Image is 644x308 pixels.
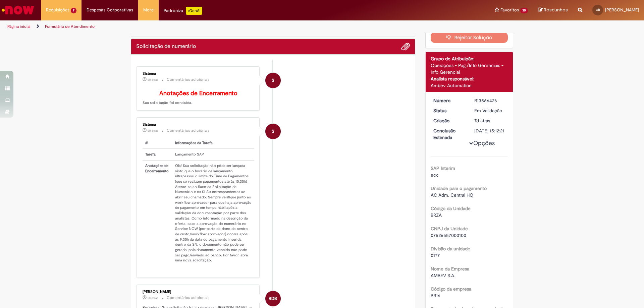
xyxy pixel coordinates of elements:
[148,129,158,133] span: 2h atrás
[544,7,568,13] span: Rascunhos
[143,290,254,294] div: [PERSON_NAME]
[71,8,76,13] span: 7
[148,78,158,82] span: 2h atrás
[474,118,490,124] time: 25/09/2025 12:24:48
[500,7,519,13] span: Favoritos
[136,44,196,50] h2: Solicitação de numerário Histórico de tíquete
[538,7,568,13] a: Rascunhos
[474,127,505,134] div: [DATE] 15:12:21
[143,90,254,106] p: Sua solicitação foi concluída.
[265,291,281,306] div: Romero Domingues Bezerra De Melo
[272,123,274,139] span: S
[474,117,505,124] div: 25/09/2025 12:24:48
[143,160,172,266] th: Anotações de Encerramento
[148,296,158,300] time: 01/10/2025 11:12:22
[148,129,158,133] time: 01/10/2025 14:01:02
[1,3,35,17] img: ServiceNow
[269,291,277,307] span: RDB
[172,149,254,160] td: Lançamento SAP
[172,138,254,149] th: Informações da Tarefa
[431,185,487,191] b: Unidade para o pagamento
[431,226,468,232] b: CNPJ da Unidade
[474,107,505,114] div: Em Validação
[431,272,455,279] span: AMBEV S.A.
[428,127,470,141] dt: Conclusão Estimada
[428,117,470,124] dt: Criação
[431,252,440,258] span: 0177
[265,124,281,139] div: System
[520,8,528,13] span: 30
[431,246,470,252] b: Divisão da unidade
[431,165,455,171] b: SAP Interim
[7,24,31,29] a: Página inicial
[167,77,210,82] small: Comentários adicionais
[431,192,473,198] span: AC Adm. Central HQ
[431,55,508,62] div: Grupo de Atribuição:
[431,82,508,89] div: Ambev Automation
[431,75,508,82] div: Analista responsável:
[143,72,254,76] div: Sistema
[148,296,158,300] span: 5h atrás
[605,7,639,13] span: [PERSON_NAME]
[164,7,202,15] div: Padroniza
[431,205,471,211] b: Código da Unidade
[265,73,281,88] div: System
[431,62,508,75] div: Operações - Pag./Info Gerenciais - Info Gerencial
[431,212,442,218] span: BRZA
[186,7,202,15] p: +GenAi
[46,7,69,13] span: Requisições
[143,123,254,127] div: Sistema
[474,118,490,124] span: 7d atrás
[87,7,133,13] span: Despesas Corporativas
[431,172,439,178] span: ecc
[431,232,466,238] span: 07526557000100
[167,295,210,301] small: Comentários adicionais
[431,286,471,292] b: Código da empresa
[428,107,470,114] dt: Status
[431,32,508,43] button: Rejeitar Solução
[143,7,154,13] span: More
[474,97,505,104] div: R13566426
[167,128,210,133] small: Comentários adicionais
[143,138,172,149] th: #
[428,97,470,104] dt: Número
[172,160,254,266] td: Olá! Sua solicitação não pôde ser lançada visto que o horário de lançamento ultrapassou o limite ...
[272,72,274,88] span: S
[5,20,424,33] ul: Trilhas de página
[45,24,95,29] a: Formulário de Atendimento
[431,266,469,272] b: Nome da Empresa
[143,149,172,160] th: Tarefa
[431,293,440,299] span: BR16
[596,8,600,12] span: CR
[159,89,237,97] b: Anotações de Encerramento
[401,42,410,51] button: Adicionar anexos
